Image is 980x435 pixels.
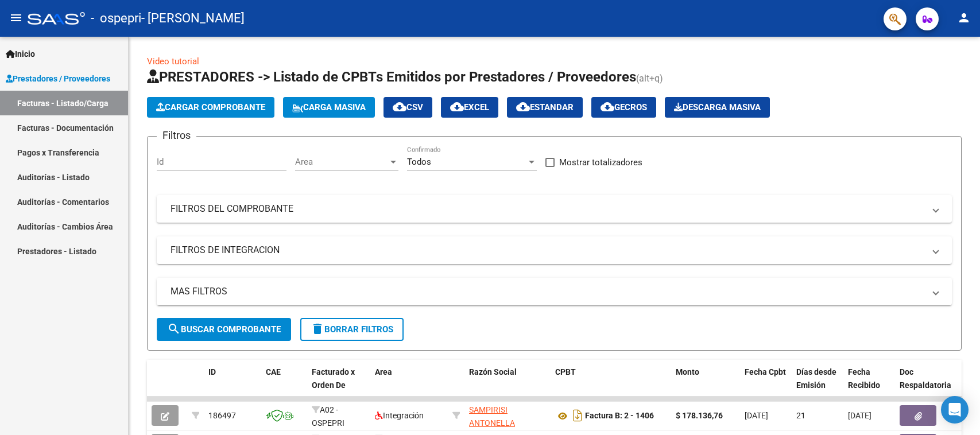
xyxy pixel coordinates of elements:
datatable-header-cell: CAE [261,360,307,410]
span: CPBT [555,367,576,376]
app-download-masive: Descarga masiva de comprobantes (adjuntos) [665,97,770,118]
span: ID [208,367,216,376]
span: Fecha Cpbt [745,367,786,376]
span: CAE [266,367,281,376]
span: SAMPIRISI ANTONELLA [469,405,515,428]
mat-panel-title: FILTROS DE INTEGRACION [171,244,924,257]
mat-panel-title: MAS FILTROS [171,285,924,298]
button: Borrar Filtros [300,318,404,341]
span: [DATE] [745,411,768,420]
span: Area [375,367,392,376]
span: - [PERSON_NAME] [141,6,245,31]
button: CSV [384,97,432,118]
span: Monto [676,367,699,376]
span: Cargar Comprobante [156,102,265,112]
mat-expansion-panel-header: FILTROS DEL COMPROBANTE [157,195,952,223]
datatable-header-cell: Doc Respaldatoria [895,360,964,410]
span: Area [295,157,388,167]
div: Open Intercom Messenger [941,396,969,424]
span: Días desde Emisión [796,367,836,390]
span: Estandar [516,102,574,112]
strong: Factura B: 2 - 1406 [585,411,654,421]
span: Doc Respaldatoria [900,367,951,390]
span: Carga Masiva [292,102,366,112]
datatable-header-cell: Facturado x Orden De [307,360,370,410]
span: Gecros [601,102,647,112]
span: Prestadores / Proveedores [6,72,110,85]
span: Descarga Masiva [674,102,761,112]
i: Descargar documento [570,406,585,425]
datatable-header-cell: Razón Social [464,360,551,410]
h3: Filtros [157,127,196,143]
span: [DATE] [848,411,871,420]
button: Estandar [507,97,583,118]
button: Buscar Comprobante [157,318,291,341]
button: Gecros [591,97,656,118]
span: (alt+q) [636,73,663,84]
mat-icon: menu [9,11,23,25]
mat-icon: cloud_download [450,100,464,114]
span: - ospepri [91,6,141,31]
span: Inicio [6,48,35,60]
span: 186497 [208,411,236,420]
mat-icon: cloud_download [516,100,530,114]
mat-icon: search [167,322,181,336]
span: 21 [796,411,805,420]
mat-icon: delete [311,322,324,336]
mat-panel-title: FILTROS DEL COMPROBANTE [171,203,924,215]
span: CSV [393,102,423,112]
datatable-header-cell: Fecha Recibido [843,360,895,410]
span: Facturado x Orden De [312,367,355,390]
button: EXCEL [441,97,498,118]
mat-icon: cloud_download [601,100,614,114]
mat-icon: person [957,11,971,25]
mat-expansion-panel-header: MAS FILTROS [157,278,952,305]
datatable-header-cell: Area [370,360,448,410]
mat-expansion-panel-header: FILTROS DE INTEGRACION [157,236,952,264]
datatable-header-cell: CPBT [551,360,671,410]
datatable-header-cell: Días desde Emisión [792,360,843,410]
span: Borrar Filtros [311,324,393,335]
datatable-header-cell: ID [204,360,261,410]
span: Razón Social [469,367,517,376]
span: Todos [407,157,431,167]
button: Cargar Comprobante [147,97,274,118]
button: Carga Masiva [283,97,375,118]
span: EXCEL [450,102,489,112]
mat-icon: cloud_download [393,100,406,114]
span: Integración [375,411,424,420]
button: Descarga Masiva [665,97,770,118]
strong: $ 178.136,76 [676,411,723,420]
div: 27358862883 [469,403,546,428]
datatable-header-cell: Fecha Cpbt [740,360,792,410]
span: Buscar Comprobante [167,324,281,335]
span: Fecha Recibido [848,367,880,390]
span: Mostrar totalizadores [559,156,642,169]
datatable-header-cell: Monto [671,360,740,410]
span: PRESTADORES -> Listado de CPBTs Emitidos por Prestadores / Proveedores [147,69,636,85]
a: Video tutorial [147,56,199,67]
span: A02 - OSPEPRI [312,405,344,428]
